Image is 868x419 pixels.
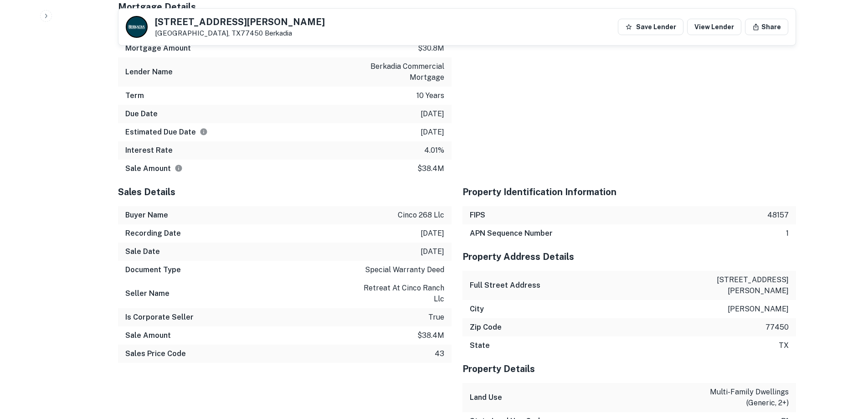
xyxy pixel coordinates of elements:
a: Berkadia [265,29,292,37]
h6: Sale Amount [125,330,171,341]
h6: Sales Price Code [125,348,186,359]
p: cinco 268 llc [398,210,444,221]
p: $30.8m [418,43,444,54]
button: Share [745,19,788,35]
svg: Estimate is based on a standard schedule for this type of loan. [200,128,208,136]
h5: Property Identification Information [462,185,796,199]
p: multi-family dwellings (generic, 2+) [707,387,789,409]
p: true [428,312,444,323]
h6: Document Type [125,264,181,275]
h5: [STREET_ADDRESS][PERSON_NAME] [155,17,325,26]
p: special warranty deed [365,264,444,275]
p: $38.4m [417,163,444,174]
h6: State [470,340,490,351]
h6: Sale Amount [125,163,183,174]
h6: Mortgage Amount [125,43,191,54]
h5: Property Details [462,362,796,376]
p: [PERSON_NAME] [728,304,789,315]
p: 48157 [767,210,789,221]
p: [DATE] [421,109,444,119]
h6: Is Corporate Seller [125,312,194,323]
h6: Seller Name [125,288,169,299]
p: $38.4m [417,330,444,341]
h5: Property Address Details [462,250,796,264]
h6: Due Date [125,109,158,119]
h6: Full Street Address [470,280,540,291]
p: [STREET_ADDRESS][PERSON_NAME] [707,274,789,296]
p: [DATE] [421,127,444,138]
h6: Estimated Due Date [125,127,208,138]
h6: APN Sequence Number [470,228,553,239]
h6: Buyer Name [125,210,168,221]
h6: Term [125,90,144,101]
p: 1 [786,228,789,239]
h6: Zip Code [470,322,502,333]
p: 10 years [416,90,444,101]
h6: Land Use [470,392,502,403]
p: tx [779,340,789,351]
p: [GEOGRAPHIC_DATA], TX77450 [155,29,325,37]
h6: City [470,304,484,315]
p: [DATE] [421,246,444,257]
h6: Interest Rate [125,145,173,156]
iframe: Chat Widget [822,346,868,390]
p: 77450 [765,322,789,333]
h6: Lender Name [125,67,173,78]
p: 43 [435,348,444,359]
p: [DATE] [421,228,444,239]
p: berkadia commercial mortgage [362,61,444,83]
h6: Sale Date [125,246,160,257]
h6: Recording Date [125,228,181,239]
button: Save Lender [618,19,683,35]
p: retreat at cinco ranch llc [362,283,444,305]
svg: The values displayed on the website are for informational purposes only and may be reported incor... [175,164,183,172]
a: View Lender [687,19,741,35]
p: 4.01% [424,145,444,156]
h6: FIPS [470,210,485,221]
h5: Sales Details [118,185,452,199]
